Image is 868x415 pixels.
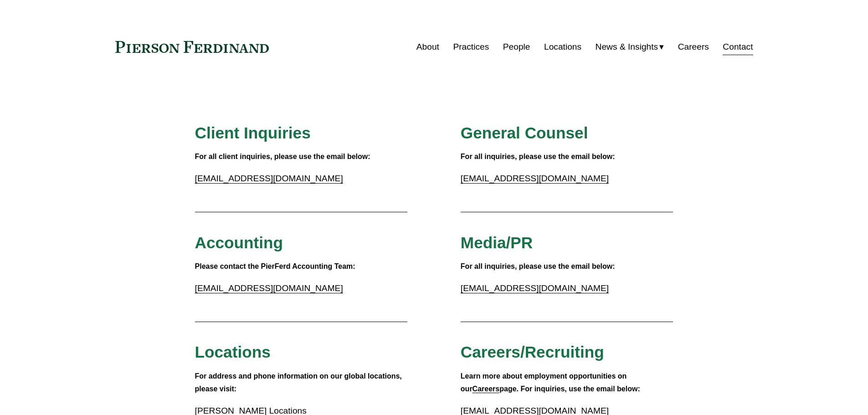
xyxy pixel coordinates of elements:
[195,234,283,251] span: Accounting
[461,283,609,293] a: [EMAIL_ADDRESS][DOMAIN_NAME]
[195,153,370,160] strong: For all client inquiries, please use the email below:
[195,262,355,270] strong: Please contact the PierFerd Accounting Team:
[195,283,343,293] a: [EMAIL_ADDRESS][DOMAIN_NAME]
[473,385,500,393] a: Careers
[416,38,439,56] a: About
[461,174,609,183] a: [EMAIL_ADDRESS][DOMAIN_NAME]
[723,38,753,56] a: Contact
[596,38,664,56] a: folder dropdown
[461,234,533,251] span: Media/PR
[461,343,604,361] span: Careers/Recruiting
[461,372,629,393] strong: Learn more about employment opportunities on our
[453,38,489,56] a: Practices
[461,153,615,160] strong: For all inquiries, please use the email below:
[461,124,588,142] span: General Counsel
[544,38,581,56] a: Locations
[678,38,709,56] a: Careers
[195,343,271,361] span: Locations
[503,38,530,56] a: People
[195,372,404,393] strong: For address and phone information on our global locations, please visit:
[195,124,311,142] span: Client Inquiries
[596,39,658,55] span: News & Insights
[195,174,343,183] a: [EMAIL_ADDRESS][DOMAIN_NAME]
[499,385,640,393] strong: page. For inquiries, use the email below:
[461,262,615,270] strong: For all inquiries, please use the email below:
